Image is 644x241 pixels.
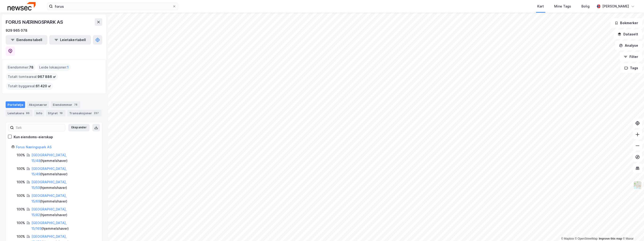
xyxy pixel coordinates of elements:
div: 100% [17,193,25,199]
div: 100% [17,207,25,212]
a: [GEOGRAPHIC_DATA], 15/49 [31,167,67,176]
div: Transaksjoner [67,110,102,116]
div: Styret [46,110,65,116]
span: 967 886 ㎡ [38,74,56,80]
div: 100% [17,166,25,172]
button: Datasett [614,30,642,39]
div: 100% [17,152,25,158]
div: ( hjemmelshaver ) [31,166,96,177]
a: OpenStreetMap [575,237,598,240]
div: Eiendommer : [6,64,35,71]
input: Søk på adresse, matrikkel, gårdeiere, leietakere eller personer [53,3,172,10]
span: 61 420 ㎡ [36,83,51,89]
button: Ekspander [68,124,90,131]
img: Z [633,181,642,190]
div: Totalt byggareal : [6,82,53,90]
div: Kun eiendoms-eierskap [14,134,53,140]
button: Leietakertabell [49,35,91,45]
div: 86 [25,111,30,115]
div: Portefølje [6,101,25,108]
a: [GEOGRAPHIC_DATA], 15/69 [31,194,67,203]
img: newsec-logo.f6e21ccffca1b3a03d2d.png [8,2,36,10]
div: Info [34,110,44,116]
div: Mine Tags [554,4,571,9]
span: 1 [67,65,69,70]
a: [GEOGRAPHIC_DATA], 15/82 [31,207,67,217]
div: 237 [93,111,100,115]
div: ( hjemmelshaver ) [31,179,96,191]
div: Leietakere [6,110,32,116]
iframe: Chat Widget [621,218,644,241]
button: Analyse [615,41,642,50]
div: ( hjemmelshaver ) [31,193,96,204]
a: [GEOGRAPHIC_DATA], 15/50 [31,180,67,190]
div: 100% [17,179,25,185]
button: Eiendomstabell [6,35,47,45]
div: FORUS NÆRINGSPARK AS [6,18,64,26]
a: [GEOGRAPHIC_DATA], 15/48 [31,153,67,163]
div: 19 [59,111,64,115]
div: 100% [17,220,25,226]
div: Eiendommer [51,101,80,108]
button: Tags [620,63,642,73]
div: Kart [537,4,544,9]
div: Aksjonærer [27,101,49,108]
div: 78 [73,102,78,107]
div: Totalt tomteareal : [6,73,58,80]
button: Bokmerker [610,18,642,28]
span: 78 [29,65,34,70]
div: 929 965 078 [6,28,27,33]
div: [PERSON_NAME] [602,4,629,9]
div: Leide lokasjoner : [37,64,71,71]
input: Søk [14,124,65,131]
div: ( hjemmelshaver ) [31,220,96,231]
button: Filter [620,52,642,61]
div: Bolig [581,4,590,9]
div: ( hjemmelshaver ) [31,207,96,218]
div: Kontrollprogram for chat [621,218,644,241]
a: Forus Næringspark AS [16,145,52,149]
a: [GEOGRAPHIC_DATA], 15/169 [31,221,67,230]
div: ( hjemmelshaver ) [31,152,96,164]
div: 100% [17,234,25,239]
a: Improve this map [599,237,622,240]
a: Mapbox [561,237,574,240]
